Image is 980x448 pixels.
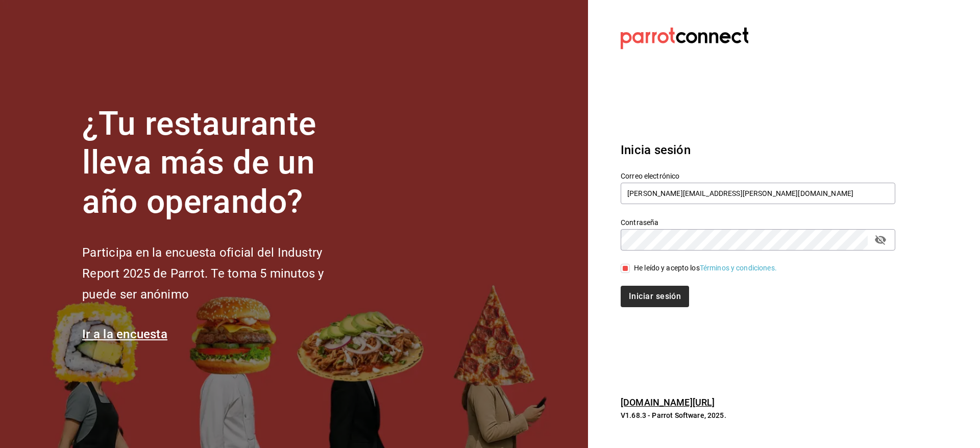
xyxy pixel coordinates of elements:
a: Ir a la encuesta [82,327,167,341]
h1: ¿Tu restaurante lleva más de un año operando? [82,105,358,222]
p: V1.68.3 - Parrot Software, 2025. [621,410,895,420]
label: Contraseña [621,218,895,226]
button: Iniciar sesión [621,286,689,307]
a: [DOMAIN_NAME][URL] [621,397,715,408]
label: Correo electrónico [621,172,895,179]
h2: Participa en la encuesta oficial del Industry Report 2025 de Parrot. Te toma 5 minutos y puede se... [82,242,358,305]
div: He leído y acepto los [634,263,777,273]
h3: Inicia sesión [621,141,895,159]
input: Ingresa tu correo electrónico [621,183,895,204]
button: passwordField [872,231,889,248]
a: Términos y condiciones. [700,264,777,272]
